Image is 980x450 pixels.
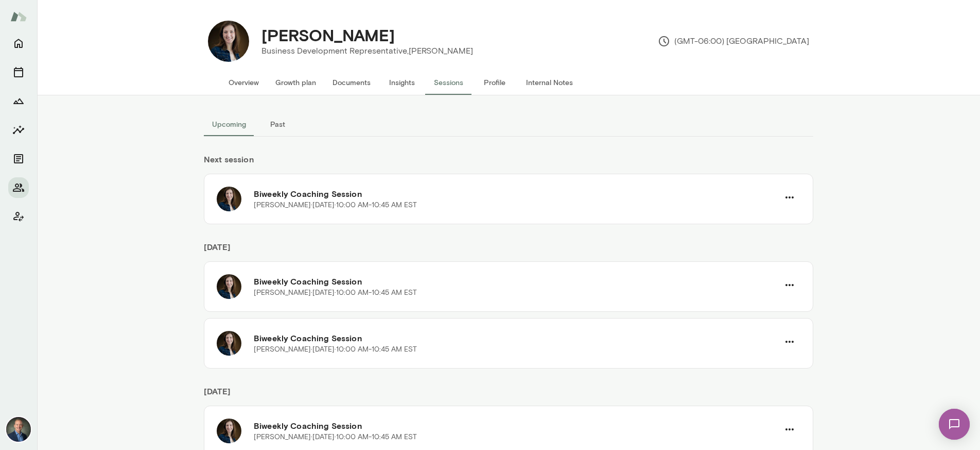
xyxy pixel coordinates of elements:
[379,70,425,95] button: Insights
[254,288,417,298] p: [PERSON_NAME] · [DATE] · 10:00 AM-10:45 AM EST
[267,70,324,95] button: Growth plan
[8,177,29,198] button: Members
[261,25,395,45] h4: [PERSON_NAME]
[204,112,813,137] div: basic tabs example
[254,332,779,344] h6: Biweekly Coaching Session
[324,70,379,95] button: Documents
[8,33,29,54] button: Home
[658,35,809,47] p: (GMT-06:00) [GEOGRAPHIC_DATA]
[261,45,473,57] p: Business Development Representative, [PERSON_NAME]
[254,112,301,137] button: Past
[254,420,779,432] h6: Biweekly Coaching Session
[10,7,27,26] img: Mento
[8,206,29,227] button: Client app
[8,62,29,82] button: Sessions
[254,275,779,288] h6: Biweekly Coaching Session
[471,70,518,95] button: Profile
[254,344,417,355] p: [PERSON_NAME] · [DATE] · 10:00 AM-10:45 AM EST
[254,188,779,200] h6: Biweekly Coaching Session
[204,385,813,406] h6: [DATE]
[6,417,31,442] img: Michael Alden
[518,70,581,95] button: Internal Notes
[254,432,417,442] p: [PERSON_NAME] · [DATE] · 10:00 AM-10:45 AM EST
[220,70,267,95] button: Overview
[204,112,254,137] button: Upcoming
[208,21,249,62] img: Anna Chilstedt
[8,91,29,111] button: Growth Plan
[204,241,813,261] h6: [DATE]
[425,70,471,95] button: Sessions
[254,200,417,210] p: [PERSON_NAME] · [DATE] · 10:00 AM-10:45 AM EST
[8,120,29,140] button: Insights
[8,148,29,169] button: Documents
[204,153,813,174] h6: Next session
